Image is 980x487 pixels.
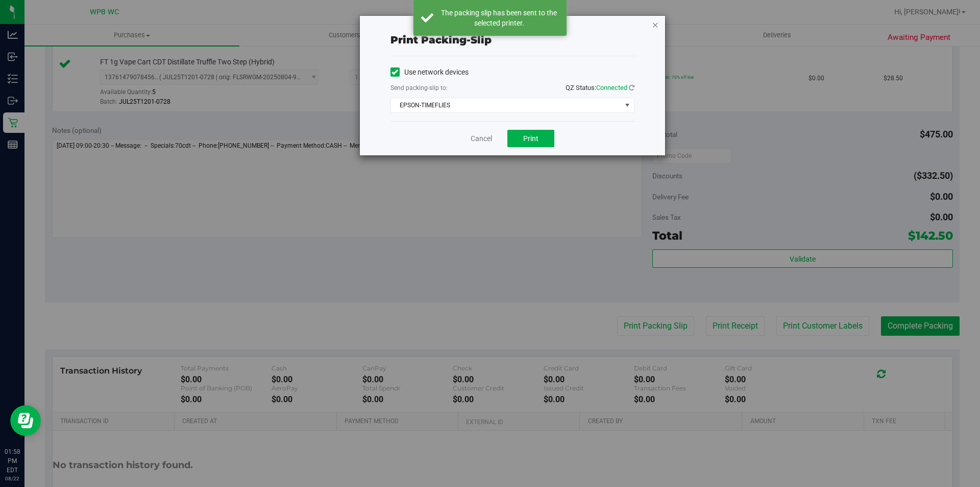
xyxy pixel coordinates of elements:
label: Use network devices [390,67,469,78]
span: Print [523,134,538,143]
span: EPSON-TIMEFLIES [391,98,621,112]
iframe: Resource center [10,405,41,436]
span: select [621,98,633,112]
a: Cancel [471,133,492,144]
label: Send packing-slip to: [390,83,448,92]
span: Print packing-slip [390,34,492,46]
div: The packing slip has been sent to the selected printer. [439,8,559,28]
button: Print [507,130,554,147]
span: Connected [596,84,627,91]
span: QZ Status: [566,84,634,91]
